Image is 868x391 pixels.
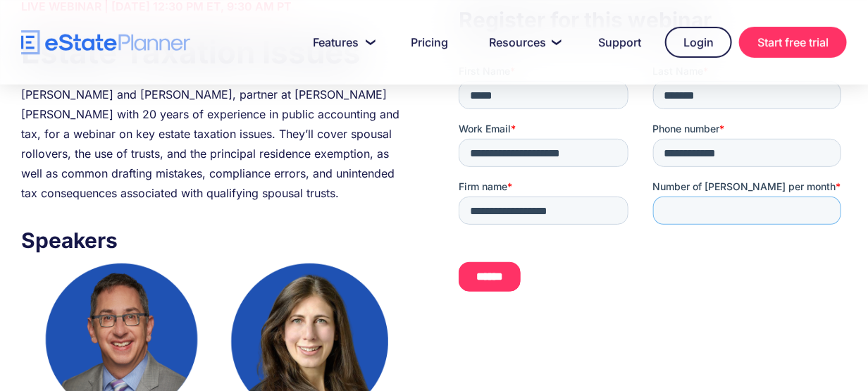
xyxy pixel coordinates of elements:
div: [PERSON_NAME] and [PERSON_NAME], partner at [PERSON_NAME] [PERSON_NAME] with 20 years of experien... [21,85,409,203]
a: Start free trial [739,27,847,58]
a: Login [665,27,732,58]
a: Features [296,28,387,56]
a: Support [581,28,658,56]
a: home [21,30,190,55]
h3: Speakers [21,224,409,256]
a: Resources [472,28,574,56]
a: Pricing [394,28,465,56]
iframe: Form 0 [459,64,847,303]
